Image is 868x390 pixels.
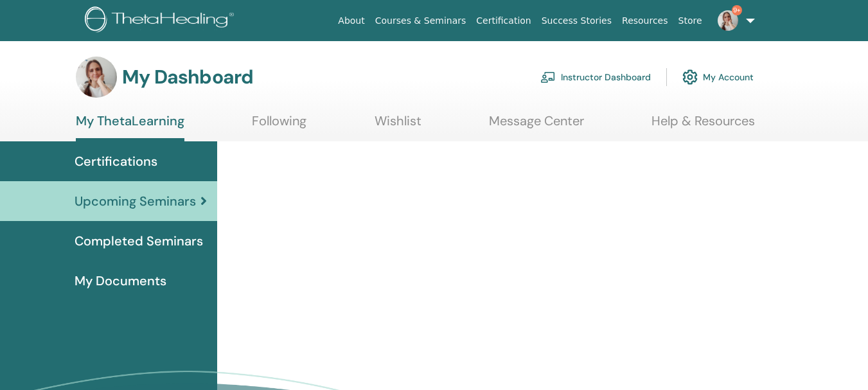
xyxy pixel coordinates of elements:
[252,113,306,138] a: Following
[75,271,166,290] span: My Documents
[732,5,742,15] span: 9+
[370,9,472,33] a: Courses & Seminars
[471,9,536,33] a: Certification
[76,113,184,141] a: My ThetaLearning
[536,9,617,33] a: Success Stories
[489,113,584,138] a: Message Center
[75,191,196,211] span: Upcoming Seminars
[540,63,651,91] a: Instructor Dashboard
[617,9,673,33] a: Resources
[85,6,238,35] img: logo.png
[375,113,421,138] a: Wishlist
[333,9,369,33] a: About
[76,57,117,98] img: default.jpg
[718,10,738,31] img: default.jpg
[673,9,707,33] a: Store
[682,66,698,88] img: cog.svg
[75,231,203,251] span: Completed Seminars
[682,63,754,91] a: My Account
[122,66,253,89] h3: My Dashboard
[75,152,157,171] span: Certifications
[540,71,556,83] img: chalkboard-teacher.svg
[651,113,755,138] a: Help & Resources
